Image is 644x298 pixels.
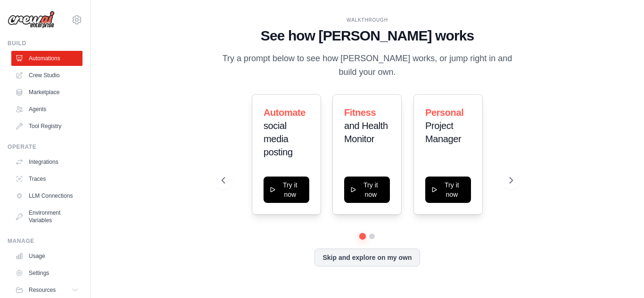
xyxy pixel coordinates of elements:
img: Logo [8,11,55,29]
span: Project Manager [425,121,461,144]
a: Agents [11,102,83,117]
button: Skip and explore on my own [314,249,420,266]
span: Resources [29,286,56,294]
a: Usage [11,249,83,264]
button: Resources [11,282,83,298]
a: Settings [11,266,83,281]
a: LLM Connections [11,188,83,203]
span: and Health Monitor [344,121,388,144]
div: Build [8,40,83,47]
div: WALKTHROUGH [222,16,513,24]
a: Automations [11,51,83,66]
span: social media posting [264,121,293,157]
button: Try it now [425,177,471,203]
button: Try it now [344,177,390,203]
span: Fitness [344,107,376,118]
span: Automate [264,107,305,118]
a: Integrations [11,154,83,169]
span: Personal [425,107,463,118]
a: Environment Variables [11,205,83,228]
a: Marketplace [11,85,83,100]
a: Traces [11,171,83,186]
a: Tool Registry [11,119,83,134]
h1: See how [PERSON_NAME] works [222,27,513,44]
p: Try a prompt below to see how [PERSON_NAME] works, or jump right in and build your own. [222,52,513,80]
div: Manage [8,237,83,245]
a: Crew Studio [11,68,83,83]
div: Operate [8,143,83,151]
button: Try it now [264,177,309,203]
